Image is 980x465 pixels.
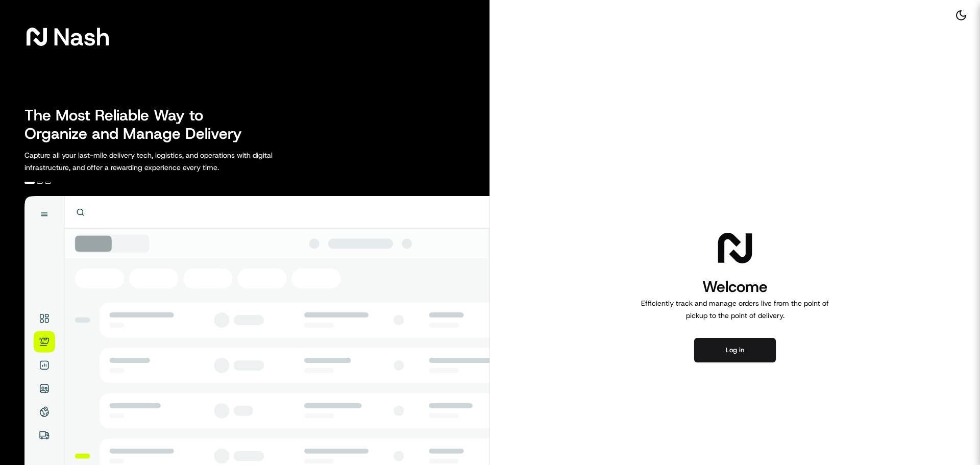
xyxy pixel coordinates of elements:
p: Efficiently track and manage orders live from the point of pickup to the point of delivery. [637,297,833,322]
h2: The Most Reliable Way to Organize and Manage Delivery [24,106,253,143]
span: Nash [53,27,110,47]
p: Capture all your last-mile delivery tech, logistics, and operations with digital infrastructure, ... [24,149,318,174]
h1: Welcome [637,277,833,297]
button: Log in [694,338,776,362]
